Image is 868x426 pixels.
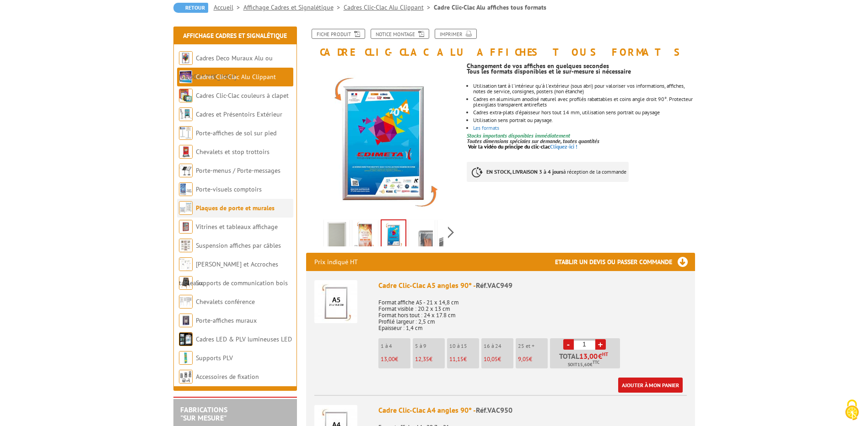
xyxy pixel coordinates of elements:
a: Les formats [473,124,499,131]
img: affichage_lumineux_215534_17.jpg [439,221,461,250]
span: 13,00 [579,352,598,360]
li: Utilisation sens portrait ou paysage. [473,117,695,123]
img: Supports PLV [179,351,193,365]
img: Porte-menus / Porte-messages [179,164,193,177]
a: Porte-menus / Porte-messages [196,166,280,175]
p: 25 et + [518,343,548,349]
img: Accessoires de fixation [179,370,193,383]
p: € [449,356,479,362]
img: Porte-affiches de sol sur pied [179,126,193,140]
span: Voir la vidéo du principe du clic-clac [468,143,550,150]
span: 13,00 [381,355,395,363]
a: Imprimer [435,29,477,39]
p: 16 à 24 [484,343,513,349]
a: Cadres Clic-Clac Alu Clippant [196,73,276,81]
a: Plaques de porte et murales [196,204,275,212]
img: Cadres Deco Muraux Alu ou Bois [179,51,193,65]
a: Porte-affiches de sol sur pied [196,129,276,137]
a: Chevalets et stop trottoirs [196,148,270,156]
p: Total [552,352,620,368]
a: Porte-affiches muraux [196,316,257,325]
img: cadres_aluminium_clic_clac_vac949_fleches.jpg [382,220,405,249]
a: + [595,339,606,350]
img: Vitrines et tableaux affichage [179,220,193,234]
span: 12,35 [415,355,429,363]
img: Chevalets conférence [179,295,193,309]
span: Réf.VAC950 [476,405,512,415]
p: € [415,356,445,362]
img: affichage_lumineux_215534_1.gif [354,221,376,250]
p: Tous les formats disponibles et le sur-mesure si nécessaire [467,69,695,74]
a: Accueil [214,3,243,11]
a: Cadres Deco Muraux Alu ou [GEOGRAPHIC_DATA] [179,54,273,81]
p: 10 à 15 [449,343,479,349]
font: Stocks importants disponibles immédiatement [467,132,570,139]
p: Changement de vos affiches en quelques secondes [467,63,695,69]
a: Cadres Clic-Clac Alu Clippant [344,3,434,11]
li: Utilisation tant à l'intérieur qu'à l'extérieur (sous abri) pour valoriser vos informations, affi... [473,83,695,94]
span: 9,05 [518,355,529,363]
button: Cookies (fenêtre modale) [836,395,868,426]
a: Cadres Clic-Clac couleurs à clapet [196,91,289,100]
li: Cadres extra-plats d'épaisseur hors tout 14 mm, utilisation sens portrait ou paysage [473,110,695,115]
p: 5 à 9 [415,343,445,349]
img: cadre_clic_clac_a5_angles90_vac949_950_951_952_953_955_956_959_960_957.jpg [411,221,433,250]
a: Supports PLV [196,354,233,362]
a: Chevalets conférence [196,298,255,306]
a: - [563,339,574,350]
img: affichage_lumineux_215534_image_anime.gif [326,221,348,250]
a: FABRICATIONS"Sur Mesure" [180,405,227,422]
a: Notice Montage [371,29,429,39]
li: Cadres en aluminium anodisé naturel avec profilés rabattables et coins angle droit 90°. Protecteu... [473,96,695,107]
p: € [381,356,410,362]
img: Chevalets et stop trottoirs [179,145,193,159]
a: Cadres et Présentoirs Extérieur [196,110,282,118]
a: Fiche produit [312,29,365,39]
a: Voir la vidéo du principe du clic-clacCliquez-ici ! [468,143,577,150]
strong: EN STOCK, LIVRAISON 3 à 4 jours [486,168,563,175]
img: Cadres LED & PLV lumineuses LED [179,332,193,346]
span: € [598,352,602,360]
a: Suspension affiches par câbles [196,241,281,250]
h3: Etablir un devis ou passer commande [555,253,695,271]
img: Porte-affiches muraux [179,314,193,327]
a: Supports de communication bois [196,279,288,287]
a: Affichage Cadres et Signalétique [243,3,344,11]
p: Prix indiqué HT [314,253,358,271]
a: Cadres LED & PLV lumineuses LED [196,335,292,343]
sup: HT [602,351,608,357]
a: Affichage Cadres et Signalétique [183,32,287,40]
sup: TTC [593,360,599,365]
img: Cadres Clic-Clac couleurs à clapet [179,89,193,102]
em: Toutes dimensions spéciales sur demande, toutes quantités [467,138,599,144]
a: Ajouter à mon panier [618,378,683,393]
img: Cadre Clic-Clac A5 angles 90° [314,280,357,323]
img: cadres_aluminium_clic_clac_vac949_fleches.jpg [306,62,460,216]
img: Cadres et Présentoirs Extérieur [179,107,193,121]
li: Cadre Clic-Clac Alu affiches tous formats [434,3,546,12]
img: Cookies (fenêtre modale) [841,399,863,421]
span: 11,15 [449,355,464,363]
img: Plaques de porte et murales [179,201,193,215]
div: Cadre Clic-Clac A5 angles 90° - [378,280,687,291]
span: 10,05 [484,355,498,363]
a: Retour [173,3,208,13]
a: Vitrines et tableaux affichage [196,223,278,231]
span: 15,60 [577,361,590,368]
a: Porte-visuels comptoirs [196,185,262,193]
span: Next [447,225,455,240]
img: Porte-visuels comptoirs [179,182,193,196]
p: Format affiche A5 - 21 x 14,8 cm Format visible : 20.2 x 13 cm Format hors tout : 24 x 17.8 cm Pr... [378,293,687,331]
a: Accessoires de fixation [196,373,259,381]
a: [PERSON_NAME] et Accroches tableaux [179,260,278,287]
p: € [518,356,548,362]
p: à réception de la commande [467,162,629,182]
span: Réf.VAC949 [476,281,512,290]
p: 1 à 4 [381,343,410,349]
span: Soit € [568,361,599,368]
p: € [484,356,513,362]
img: Suspension affiches par câbles [179,239,193,252]
img: Cimaises et Accroches tableaux [179,257,193,271]
div: Cadre Clic-Clac A4 angles 90° - [378,405,687,415]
